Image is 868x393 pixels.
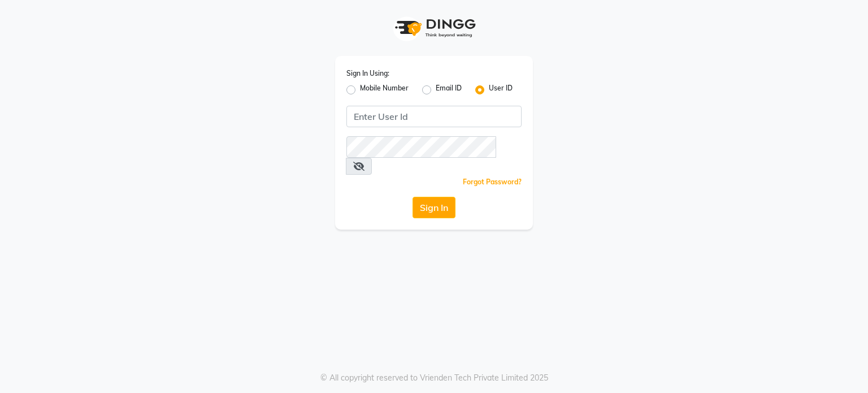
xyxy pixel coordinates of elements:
[389,11,479,45] img: logo1.svg
[489,83,513,97] label: User ID
[436,83,462,97] label: Email ID
[360,83,409,97] label: Mobile Number
[413,197,455,218] button: Sign In
[463,178,522,186] a: Forgot Password?
[346,68,389,79] label: Sign In Using:
[346,136,496,158] input: Username
[346,106,522,127] input: Username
